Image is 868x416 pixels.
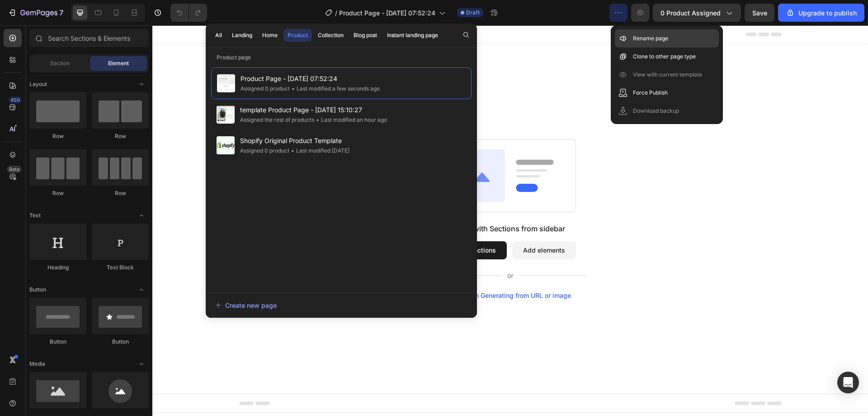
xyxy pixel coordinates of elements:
span: Button [29,286,46,294]
div: Collection [318,31,344,39]
div: Product [288,31,308,39]
div: Row [29,132,86,140]
span: Text [29,211,41,220]
span: • [292,85,295,92]
div: Start with Sections from sidebar [303,198,413,209]
div: Home [262,31,278,39]
div: Open Intercom Messenger [837,372,859,393]
button: Collection [314,29,348,42]
div: Blog post [354,31,377,39]
span: • [316,116,319,123]
span: Save [752,9,767,17]
span: Product Page - [DATE] 07:52:24 [339,8,435,18]
div: Heading [29,263,86,272]
span: Layout [29,80,47,88]
button: Blog post [349,29,381,42]
div: Undo/Redo [170,4,207,22]
div: Row [92,189,149,197]
button: Add sections [292,216,354,234]
button: Product [283,29,312,42]
span: • [291,147,294,154]
span: Toggle open [134,357,149,371]
div: Last modified a few seconds ago [290,84,380,93]
button: Upgrade to publish [778,4,864,22]
div: Landing [232,31,252,39]
iframe: Design area [152,25,868,416]
button: Home [258,29,282,42]
button: Add elements [360,216,424,234]
p: View with current template [633,70,702,79]
span: Section [50,59,70,67]
input: Search Sections & Elements [29,29,149,47]
p: Product page [206,53,477,62]
div: Last modified an hour ago [314,115,387,124]
button: Save [745,4,774,22]
button: 7 [4,4,67,22]
div: Assigned 0 product [240,146,289,155]
span: Media [29,360,45,368]
p: Rename page [633,34,668,43]
div: Upgrade to publish [786,8,857,18]
span: Toggle open [134,208,149,223]
div: Start with Generating from URL or image [297,267,419,274]
div: Instant landing page [387,31,438,39]
div: Button [92,338,149,346]
button: Instant landing page [383,29,442,42]
span: Toggle open [134,77,149,91]
div: Create new page [215,301,277,310]
div: All [215,31,222,39]
span: Shopify Original Product Template [240,135,349,146]
span: Element [108,59,129,67]
button: Landing [228,29,256,42]
button: Create new page [215,296,468,314]
div: Assigned the rest of products [240,115,314,124]
span: 0 product assigned [660,8,721,18]
div: Beta [7,166,22,173]
p: Download backup [633,106,679,115]
div: Button [29,338,86,346]
button: All [211,29,226,42]
div: Last modified [DATE] [289,146,349,155]
p: Force Publish [633,88,668,97]
div: 450 [9,96,22,104]
span: Draft [466,9,480,17]
span: / [335,8,337,18]
p: Clone to other page type [633,52,696,61]
div: Row [92,132,149,140]
div: Text Block [92,263,149,272]
div: Row [29,189,86,197]
span: template Product Page - [DATE] 15:10:27 [240,105,387,115]
p: 7 [59,7,63,18]
button: 0 product assigned [653,4,741,22]
div: Assigned 0 product [241,84,290,93]
span: Product Page - [DATE] 07:52:24 [241,73,380,84]
span: Toggle open [134,282,149,297]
